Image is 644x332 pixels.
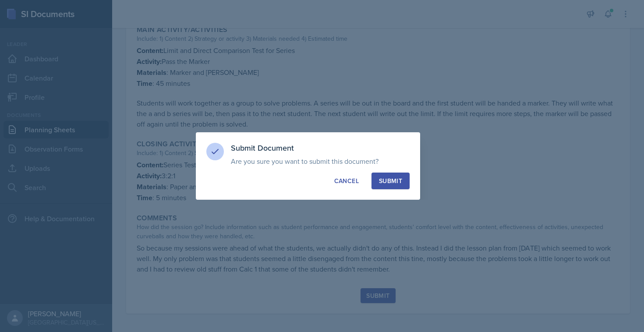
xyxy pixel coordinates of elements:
div: Submit [379,177,402,185]
div: Cancel [334,177,359,185]
button: Cancel [327,173,366,189]
h3: Submit Document [231,143,410,153]
p: Are you sure you want to submit this document? [231,157,410,166]
button: Submit [372,173,410,189]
